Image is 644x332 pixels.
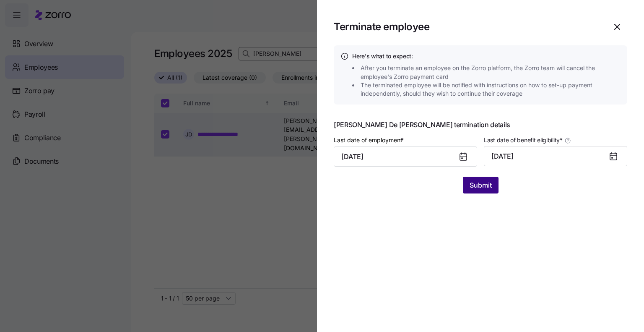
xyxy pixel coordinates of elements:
[334,136,405,145] label: Last date of employment
[484,146,627,166] button: [DATE]
[361,81,623,98] span: The terminated employee will be notified with instructions on how to set-up payment independently...
[361,64,623,81] span: After you terminate an employee on the Zorro platform, the Zorro team will cancel the employee's ...
[334,146,477,167] input: MM/DD/YYYY
[352,52,621,60] h4: Here's what to expect:
[334,20,429,33] h1: Terminate employee
[334,121,627,128] span: [PERSON_NAME] De [PERSON_NAME] termination details
[463,177,499,193] button: Submit
[470,180,492,190] span: Submit
[484,136,563,144] span: Last date of benefit eligibility *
